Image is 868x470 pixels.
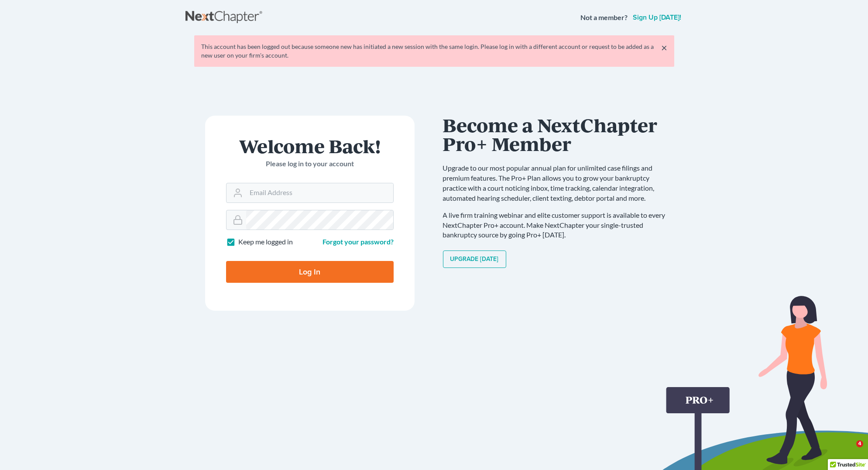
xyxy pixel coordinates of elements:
a: Forgot your password? [322,237,394,246]
h1: Become a NextChapter Pro+ Member [443,116,674,153]
iframe: Intercom live chat [838,440,859,461]
p: Please log in to your account [226,159,394,169]
label: Keep me logged in [238,237,293,247]
span: 4 [856,440,863,447]
p: A live firm training webinar and elite customer support is available to every NextChapter Pro+ ac... [443,210,674,240]
input: Email Address [246,183,393,202]
a: × [661,42,667,53]
p: Upgrade to our most popular annual plan for unlimited case filings and premium features. The Pro+... [443,163,674,203]
a: Upgrade [DATE] [443,250,506,268]
a: Sign up [DATE]! [631,14,683,21]
input: Log In [226,261,394,283]
h1: Welcome Back! [226,137,394,155]
strong: Not a member? [580,13,628,23]
div: This account has been logged out because someone new has initiated a new session with the same lo... [201,42,667,60]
